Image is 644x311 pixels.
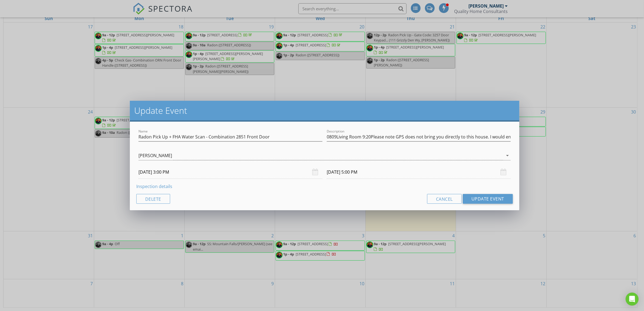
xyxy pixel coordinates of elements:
a: Inspection details [136,183,172,189]
button: Delete [136,194,170,204]
button: Cancel [427,194,462,204]
input: Select date [138,166,322,179]
i: arrow_drop_down [504,152,511,159]
h2: Update Event [134,105,515,116]
div: [PERSON_NAME] [138,153,172,158]
input: Select date [327,166,511,179]
button: Update Event [463,194,513,204]
div: Open Intercom Messenger [626,293,639,306]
